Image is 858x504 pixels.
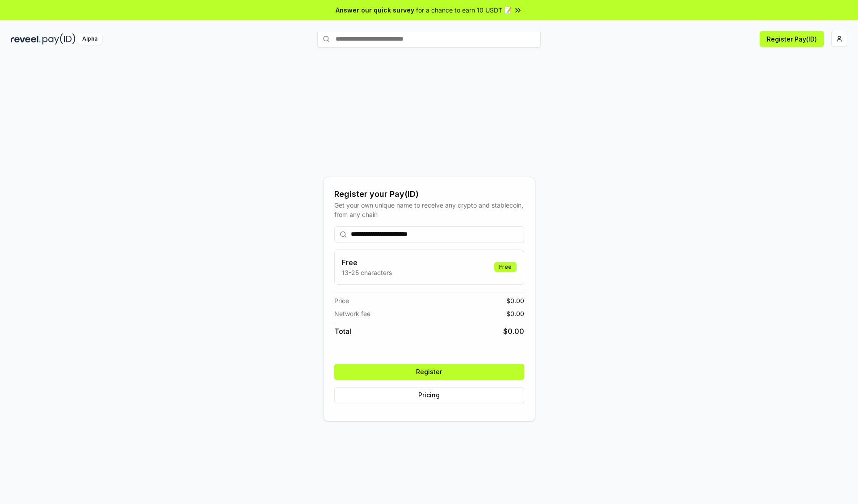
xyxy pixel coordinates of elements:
[334,309,370,318] span: Network fee
[342,257,392,268] h3: Free
[334,296,349,305] span: Price
[77,33,102,45] div: Alpha
[334,387,524,403] button: Pricing
[760,31,824,47] button: Register Pay(ID)
[503,326,524,337] span: $ 0.00
[42,33,76,45] img: pay_id
[334,188,524,200] div: Register your Pay(ID)
[334,200,524,219] div: Get your own unique name to receive any crypto and stablecoin, from any chain
[494,262,517,272] div: Free
[416,5,512,15] span: for a chance to earn 10 USDT 📝
[506,309,524,318] span: $ 0.00
[336,5,414,15] span: Answer our quick survey
[506,296,524,305] span: $ 0.00
[334,326,351,337] span: Total
[11,33,41,45] img: reveel_dark
[334,364,524,380] button: Register
[342,268,392,277] p: 13-25 characters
